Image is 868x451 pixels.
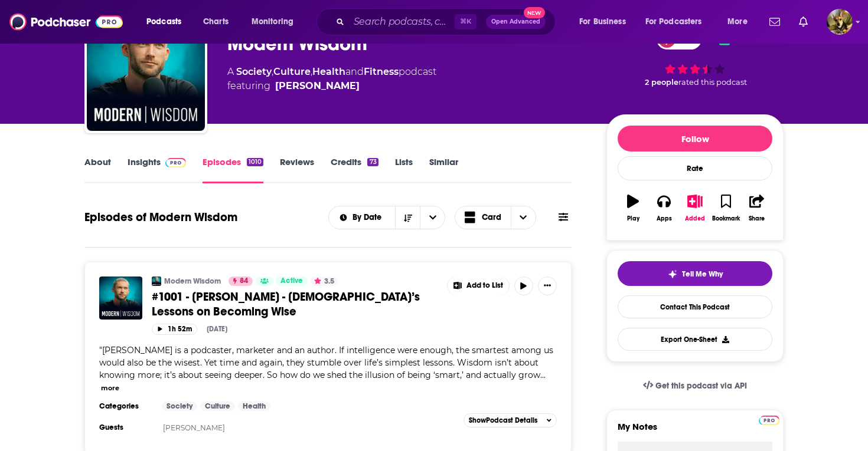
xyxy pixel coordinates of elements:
[328,8,567,35] div: Search podcasts, credits, & more...
[276,276,308,286] a: Active
[618,295,772,318] a: Contact This Podcast
[618,261,772,286] button: tell me why sparkleTell Me Why
[482,213,501,222] span: Card
[395,156,413,183] a: Lists
[273,66,311,77] a: Culture
[455,14,477,29] span: ⌘ K
[200,401,235,411] a: Culture
[87,13,205,131] img: Modern Wisdom
[243,12,309,31] button: open menu
[420,206,445,229] button: open menu
[152,276,161,286] img: Modern Wisdom
[685,215,705,222] div: Added
[353,213,386,222] span: By Date
[759,416,779,425] img: Podchaser Pro
[331,156,378,183] a: Credits73
[247,158,263,166] div: 1010
[678,78,747,87] span: rated this podcast
[645,78,678,87] span: 2 people
[227,65,436,93] div: A podcast
[719,12,762,31] button: open menu
[152,289,420,319] span: #1001 - [PERSON_NAME] - [DEMOGRAPHIC_DATA]’s Lessons on Becoming Wise
[345,66,364,77] span: and
[272,66,273,77] span: ,
[759,414,779,425] a: Pro website
[311,66,312,77] span: ,
[486,15,546,29] button: Open AdvancedNew
[682,269,723,279] span: Tell Me Why
[827,9,853,35] img: User Profile
[618,187,648,229] button: Play
[152,324,197,335] button: 1h 52m
[99,401,152,411] h3: Categories
[162,401,197,411] a: Society
[236,66,272,77] a: Society
[727,14,748,30] span: More
[455,206,536,229] button: Choose View
[638,12,719,31] button: open menu
[645,14,702,30] span: For Podcasters
[710,187,741,229] button: Bookmark
[712,215,740,222] div: Bookmark
[618,328,772,351] button: Export One-Sheet
[329,213,396,222] button: open menu
[571,12,641,31] button: open menu
[618,126,772,152] button: Follow
[668,269,677,279] img: tell me why sparkle
[794,12,812,32] a: Show notifications dropdown
[275,79,360,93] a: Chris Williamson
[579,14,626,30] span: For Business
[749,215,765,222] div: Share
[395,206,420,229] button: Sort Direction
[429,156,458,183] a: Similar
[280,156,314,183] a: Reviews
[165,158,186,167] img: Podchaser Pro
[152,289,439,319] a: #1001 - [PERSON_NAME] - [DEMOGRAPHIC_DATA]’s Lessons on Becoming Wise
[9,11,123,33] img: Podchaser - Follow, Share and Rate Podcasts
[227,79,436,93] span: featuring
[765,12,785,32] a: Show notifications dropdown
[618,156,772,180] div: Rate
[240,275,248,287] span: 84
[349,12,455,31] input: Search podcasts, credits, & more...
[618,421,772,442] label: My Notes
[99,345,553,380] span: "
[827,9,853,35] button: Show profile menu
[101,383,119,393] button: more
[627,215,639,222] div: Play
[655,381,747,391] span: Get this podcast via API
[164,276,221,286] a: Modern Wisdom
[538,276,557,295] button: Show More Button
[99,276,142,320] img: #1001 - Ryan Holiday - Stoicism’s Lessons on Becoming Wise
[252,14,293,30] span: Monitoring
[648,187,679,229] button: Apps
[203,14,229,30] span: Charts
[466,281,503,290] span: Add to List
[207,325,227,333] div: [DATE]
[312,66,345,77] a: Health
[524,7,545,18] span: New
[364,66,399,77] a: Fitness
[229,276,253,286] a: 84
[280,275,303,287] span: Active
[464,413,557,427] button: ShowPodcast Details
[680,187,710,229] button: Added
[328,206,446,229] h2: Choose List sort
[469,416,537,424] span: Show Podcast Details
[84,210,237,225] h1: Episodes of Modern Wisdom
[311,276,338,286] button: 3.5
[742,187,772,229] button: Share
[99,423,152,432] h3: Guests
[163,423,225,432] a: [PERSON_NAME]
[491,19,540,25] span: Open Advanced
[634,371,756,400] a: Get this podcast via API
[448,276,509,295] button: Show More Button
[84,156,111,183] a: About
[138,12,197,31] button: open menu
[203,156,263,183] a: Episodes1010
[606,21,784,94] div: 84 2 peoplerated this podcast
